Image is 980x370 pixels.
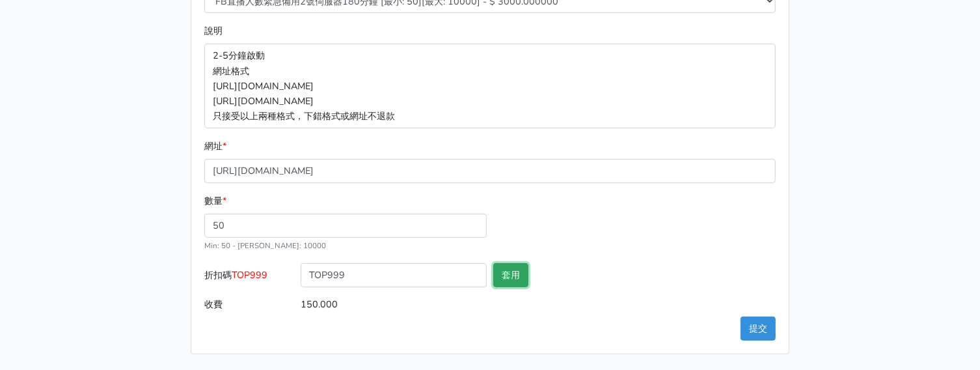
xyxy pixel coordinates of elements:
[204,193,226,208] label: 數量
[204,23,223,38] label: 說明
[741,317,776,341] button: 提交
[201,263,297,292] label: 折扣碼
[493,263,528,287] button: 套用
[204,44,776,128] p: 2-5分鐘啟動 網址格式 [URL][DOMAIN_NAME] [URL][DOMAIN_NAME] 只接受以上兩種格式，下錯格式或網址不退款
[204,159,776,183] input: 格式為https://www.facebook.com/topfblive/videos/123456789/
[232,268,267,281] span: TOP999
[204,139,226,154] label: 網址
[201,292,297,317] label: 收費
[204,240,326,251] small: Min: 50 - [PERSON_NAME]: 10000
